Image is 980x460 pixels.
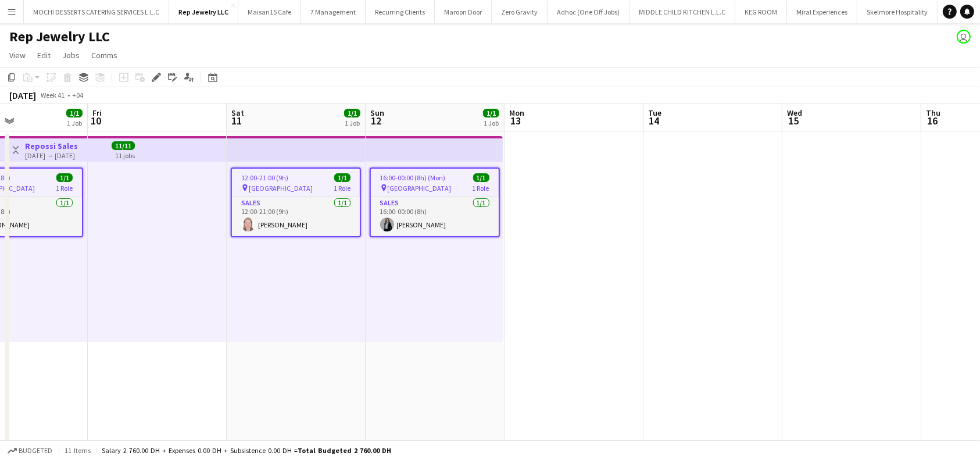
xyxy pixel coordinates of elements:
span: 1/1 [334,173,350,182]
button: Maroon Door [435,1,492,23]
span: 1 Role [334,184,350,192]
div: Salary 2 760.00 DH + Expenses 0.00 DH + Subsistence 0.00 DH = [102,446,391,455]
a: Comms [87,48,122,63]
div: 11 jobs [115,150,135,160]
span: 1/1 [66,109,83,117]
button: Zero Gravity [492,1,548,23]
h3: Repossi Sales [25,141,78,151]
button: Maisan15 Cafe [238,1,301,23]
app-card-role: Sales1/112:00-21:00 (9h)[PERSON_NAME] [232,197,360,236]
span: Thu [926,108,940,118]
span: 12:00-21:00 (9h) [241,173,288,182]
span: 15 [785,114,802,127]
button: MOCHI DESSERTS CATERING SERVICES L.L.C [24,1,169,23]
span: 12 [369,114,384,127]
span: Tue [648,108,661,118]
span: [GEOGRAPHIC_DATA] [388,184,452,192]
button: 7 Management [301,1,366,23]
span: 1/1 [483,109,499,117]
span: Week 41 [38,91,67,99]
span: 14 [646,114,661,127]
span: 1/1 [56,173,73,182]
app-card-role: Sales1/116:00-00:00 (8h)[PERSON_NAME] [371,197,499,236]
div: [DATE] [9,90,36,101]
button: Rep Jewelry LLC [169,1,238,23]
span: 11 [230,114,244,127]
span: 11/11 [112,141,135,150]
a: Edit [33,48,55,63]
a: Jobs [58,48,84,63]
span: 1/1 [344,109,360,117]
h1: Rep Jewelry LLC [9,28,110,45]
button: Budgeted [6,444,54,457]
span: Sat [231,108,244,118]
button: Miral Experiences [787,1,857,23]
span: Mon [509,108,524,118]
span: Edit [37,50,51,60]
button: KEG ROOM [735,1,787,23]
button: MIDDLE CHILD KITCHEN L.L.C [630,1,735,23]
span: 1/1 [473,173,489,182]
span: 1 Role [56,184,73,192]
app-user-avatar: Rudi Yriarte [957,30,971,44]
span: Total Budgeted 2 760.00 DH [298,446,391,455]
div: 1 Job [67,119,82,127]
span: Budgeted [19,447,52,455]
span: Jobs [62,50,80,60]
span: Fri [92,108,102,118]
span: 16 [924,114,940,127]
button: Recurring Clients [366,1,435,23]
span: View [9,50,26,60]
div: 1 Job [345,119,360,127]
a: View [5,48,30,63]
button: Adhoc (One Off Jobs) [548,1,630,23]
div: +04 [72,91,83,99]
span: Sun [370,108,384,118]
span: 11 items [64,446,92,455]
app-job-card: 12:00-21:00 (9h)1/1 [GEOGRAPHIC_DATA]1 RoleSales1/112:00-21:00 (9h)[PERSON_NAME] [231,167,361,237]
span: 10 [91,114,102,127]
app-job-card: 16:00-00:00 (8h) (Mon)1/1 [GEOGRAPHIC_DATA]1 RoleSales1/116:00-00:00 (8h)[PERSON_NAME] [370,167,500,237]
span: Comms [91,50,117,60]
span: Wed [787,108,802,118]
button: Skelmore Hospitality [857,1,938,23]
span: 1 Role [473,184,489,192]
span: [GEOGRAPHIC_DATA] [249,184,313,192]
div: [DATE] → [DATE] [25,151,78,160]
span: 16:00-00:00 (8h) (Mon) [380,173,446,182]
div: 1 Job [484,119,499,127]
span: 13 [507,114,524,127]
